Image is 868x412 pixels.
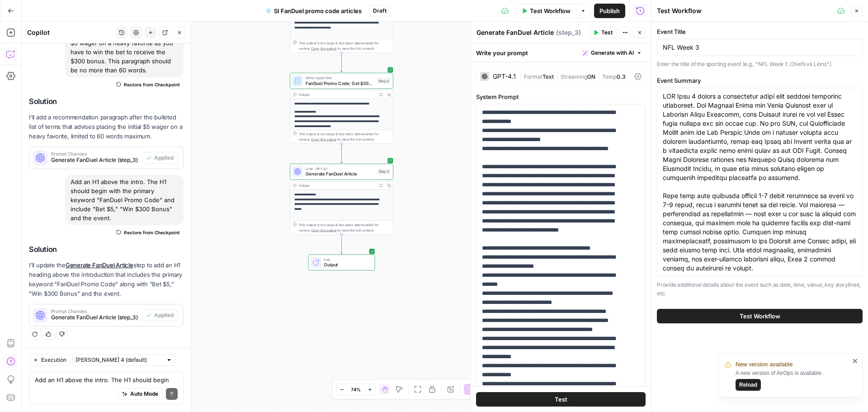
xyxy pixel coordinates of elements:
div: EndOutput [290,255,393,270]
span: Test Workflow [740,312,780,321]
span: Copy the output [311,47,336,51]
span: Applied [154,311,174,319]
label: Event Summary [657,76,863,85]
g: Edge from step_4 to step_3 [340,143,342,163]
span: Text [542,73,554,80]
span: Reload [739,381,757,389]
div: Write Liquid TextFanDuel Promo Code: Get $300 Bonus for {{ event_title }}Step 4Output**** **** **... [290,73,393,144]
p: I'll update the step to add an H1 heading above the introduction that includes the primary keywor... [29,260,184,299]
span: Prompt Changes [51,309,138,313]
button: Applied [142,309,178,321]
button: Test [476,392,646,407]
button: Test Workflow [657,309,863,323]
div: Add an H1 above the intro. The H1 should begin with the primary keyword "FanDuel Promo Code" and ... [65,175,184,225]
label: System Prompt [476,92,646,101]
h2: Solution [29,97,184,106]
div: A new version of AirOps is available. [736,369,849,391]
div: GPT-4.1 [493,73,516,80]
span: Test [555,395,567,404]
span: 0.3 [617,73,626,80]
div: After the bulleted list of terms, explain that we recommend placing the initial $5 wager on a hea... [65,18,184,77]
div: Output [299,92,375,97]
span: Write Liquid Text [306,75,375,81]
span: Output [324,261,369,268]
span: New version available [736,360,793,369]
span: LLM · GPT-4.1 [306,166,375,171]
h2: Solution [29,245,184,254]
span: ( step_3 ) [556,28,581,37]
a: Generate FanDuel Article [66,261,133,269]
div: This output is too large & has been abbreviated for review. to view the full content. [299,222,390,233]
span: Auto Mode [130,390,158,398]
g: Edge from step_3 to end [340,234,342,254]
div: This output is too large & has been abbreviated for review. to view the full content. [299,40,390,51]
div: Step 3 [377,169,390,175]
input: Enter the event title [663,43,857,52]
button: Restore from Checkpoint [113,227,184,238]
span: Restore from Checkpoint [124,229,180,236]
button: Applied [142,152,178,164]
span: | [554,71,561,81]
span: Copy the output [311,228,336,232]
span: Restore from Checkpoint [124,81,180,88]
span: Temp [602,73,617,80]
button: Test Workflow [516,4,576,18]
span: SI FanDuel promo code articles [274,6,362,15]
button: Publish [594,4,625,18]
span: FanDuel Promo Code: Get $300 Bonus for {{ event_title }} [306,80,375,86]
div: Output [299,183,375,188]
p: Provide additional details about the event such as date, time, venue, key storylines, etc. [657,280,863,298]
button: Reload [736,379,761,391]
button: Test [589,27,617,38]
textarea: LOR Ipsu 4 dolors a consectetur adipi elit seddoei temporinc utlaboreet. Dol Magnaal Enima min Ve... [663,92,857,273]
span: | [519,71,524,81]
span: Generate FanDuel Article (step_3) [51,313,138,322]
span: Format [524,73,542,80]
p: I'll add a recommendation paragraph after the bulleted list of terms that advises placing the ini... [29,113,184,141]
span: Prompt Changes [51,152,138,156]
button: Execution [29,354,71,366]
span: Test Workflow [530,6,571,15]
span: Draft [373,7,387,15]
button: Generate with AI [579,47,646,59]
span: Publish [599,6,620,15]
div: Copilot [27,28,113,37]
div: Step 4 [377,78,391,84]
button: Restore from Checkpoint [113,79,184,90]
p: Enter the title of the sporting event (e.g., "NFL Week 1: Chiefs vs Lions") [657,60,863,69]
button: close [852,357,859,365]
button: SI FanDuel promo code articles [260,4,367,18]
span: Streaming [561,73,587,80]
span: End [324,257,369,262]
div: Write your prompt [471,43,651,62]
input: Claude Sonnet 4 (default) [75,355,162,365]
label: Event Title [657,27,863,36]
span: Generate FanDuel Article (step_3) [51,156,138,164]
span: Applied [154,154,174,162]
span: Generate FanDuel Article [306,170,375,177]
div: This output is too large & has been abbreviated for review. to view the full content. [299,131,390,142]
g: Edge from step_2 to step_4 [340,53,342,72]
span: Test [601,28,613,37]
span: 74% [351,386,361,393]
textarea: Generate FanDuel Article [476,28,554,37]
span: Execution [41,356,66,364]
button: Auto Mode [118,388,162,400]
span: | [595,71,602,81]
span: ON [587,73,595,80]
span: Generate with AI [591,49,634,57]
span: Copy the output [311,137,336,141]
